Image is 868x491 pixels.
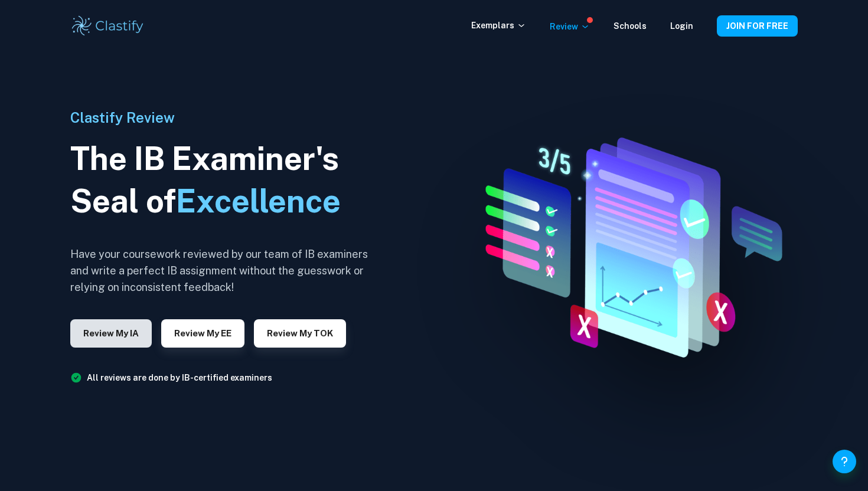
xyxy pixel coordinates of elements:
button: Help and Feedback [833,450,856,473]
button: Review my TOK [254,319,346,348]
a: Schools [614,21,647,31]
p: Exemplars [471,19,526,32]
a: All reviews are done by IB-certified examiners [87,373,272,382]
img: IA Review hero [457,127,799,363]
h6: Clastify Review [70,107,377,128]
a: Login [670,21,693,31]
img: Clastify logo [70,14,145,38]
button: JOIN FOR FREE [717,15,798,37]
h6: Have your coursework reviewed by our team of IB examiners and write a perfect IB assignment witho... [70,246,377,296]
button: Review my EE [161,319,244,348]
p: Review [550,20,590,33]
button: Review my IA [70,319,152,348]
h1: The IB Examiner's Seal of [70,138,377,222]
span: Excellence [176,182,341,220]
